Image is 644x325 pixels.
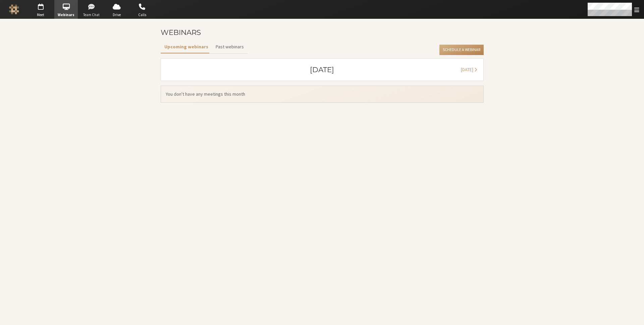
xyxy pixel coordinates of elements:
[105,12,128,18] span: Drive
[161,29,201,36] h3: Webinars
[9,4,19,14] img: Iotum
[461,66,473,73] span: [DATE]
[29,12,52,18] span: Meet
[212,41,248,53] button: Past webinars
[130,12,154,18] span: Calls
[80,12,103,18] span: Team Chat
[166,91,479,98] span: You don't have any meetings this month
[161,41,212,53] button: Upcoming webinars
[457,63,481,76] button: [DATE]
[310,66,334,74] h3: [DATE]
[439,45,483,55] button: Schedule a Webinar
[54,12,78,18] span: Webinars
[627,308,639,320] iframe: Chat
